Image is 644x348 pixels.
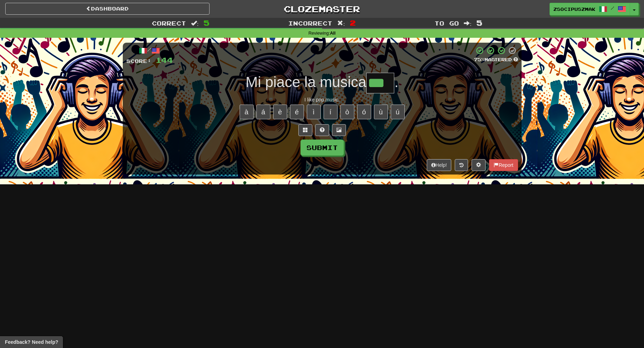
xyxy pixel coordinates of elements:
div: I like pop music. [126,96,518,103]
span: 2 [350,19,356,27]
span: Score: [126,58,151,64]
button: Report [489,159,518,171]
span: . [394,74,398,90]
span: Open feedback widget [5,339,58,346]
span: 5 [204,19,210,27]
span: 144 [156,56,173,64]
button: ó [357,105,371,119]
button: Single letter hint - you only get 1 per sentence and score half the points! alt+h [315,124,329,136]
a: Clozemaster [220,3,424,15]
span: 75 % [474,57,484,62]
button: í [324,105,338,119]
span: Correct [152,20,186,27]
span: Incorrect [288,20,332,27]
span: Mi piace la musica [246,74,366,90]
span: To go [434,20,459,27]
strong: All [330,31,335,36]
button: ò [340,105,354,119]
button: Round history (alt+y) [455,159,468,171]
button: è [273,105,287,119]
span: / [611,6,614,10]
span: : [337,20,345,26]
a: Dashboard [5,3,210,15]
span: zsocipuszmak [553,6,595,12]
button: Help! [427,159,452,171]
button: ù [374,105,388,119]
button: à [240,105,254,119]
button: é [290,105,304,119]
span: : [464,20,472,26]
div: Mastered [474,57,518,63]
div: / [126,46,173,55]
button: Switch sentence to multiple choice alt+p [298,124,312,136]
button: ì [307,105,321,119]
button: ú [391,105,405,119]
span: : [191,20,199,26]
button: Submit [300,140,344,156]
button: Show image (alt+x) [332,124,346,136]
span: 5 [476,19,482,27]
a: zsocipuszmak / [550,3,630,15]
button: á [256,105,270,119]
